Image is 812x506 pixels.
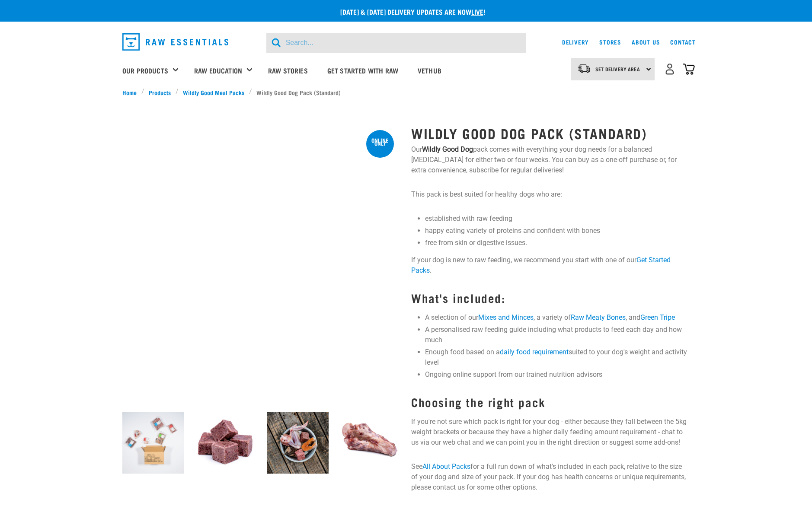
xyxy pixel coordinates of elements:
[195,412,256,474] img: Cubes
[122,412,184,474] img: Dog 0 2sec
[122,125,401,403] img: Dog 0 2sec
[562,38,589,46] a: Delivery
[422,145,473,153] strong: Wildly Good Dog
[595,67,640,70] span: Set Delivery Area
[411,294,506,301] strong: What's included:
[272,38,281,48] img: home-icon-1@2x.png
[411,189,690,200] p: This pack is best suited for healthy dogs who are:
[425,325,690,345] li: A personalised raw feeding guide including what products to feed each day and how much
[411,417,690,448] p: If you're not sure which pack is right for your dog - either because they fall between the 5kg we...
[411,255,690,276] p: If your dog is new to raw feeding, we recommend you start with one of our .
[122,88,141,97] a: Home
[425,226,690,236] li: happy eating variety of proteins and confident with bones
[122,33,228,51] img: Raw Essentials Logo
[194,65,242,76] a: Raw Education
[571,313,626,321] a: Raw Meaty Bones
[411,125,690,141] h1: Wildly Good Dog Pack (Standard)
[339,412,401,474] img: 1205 Veal Brisket 1pp 01
[500,348,569,356] a: daily food requirement
[577,63,591,74] img: van-moving.png
[632,38,660,46] a: About Us
[267,412,329,474] img: Assortment of Raw Essentials Ingredients Including, Salmon Fillet, Cubed Beef And Tripe, Turkey W...
[665,64,674,75] img: account.png
[670,38,696,46] a: Contact
[425,213,690,224] li: established with raw feeding
[425,312,690,323] li: A selection of our , a variety of , and
[319,53,409,88] a: Get started with Raw
[599,38,621,46] a: Stores
[122,65,168,76] a: Our Products
[640,313,675,321] a: Green Tripe
[411,398,546,405] strong: Choosing the right pack
[425,369,690,380] li: Ongoing online support from our trained nutrition advisors
[144,88,176,97] a: Products
[471,10,483,13] a: live
[411,461,690,493] p: See for a full run down of what's included in each pack, relative to the size of your dog and siz...
[411,144,690,175] p: Our pack comes with everything your dog needs for a balanced [MEDICAL_DATA] for either two or fou...
[179,88,249,97] a: Wildly Good Meal Packs
[422,462,470,471] a: All About Packs
[478,313,534,321] a: Mixes and Minces
[259,53,319,88] a: Raw Stories
[425,347,690,368] li: Enough food based on a suited to your dog's weight and activity level
[683,63,695,75] img: home-icon@2x.png
[409,53,452,88] a: Vethub
[122,88,690,97] nav: breadcrumbs
[425,238,690,248] li: free from skin or digestive issues.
